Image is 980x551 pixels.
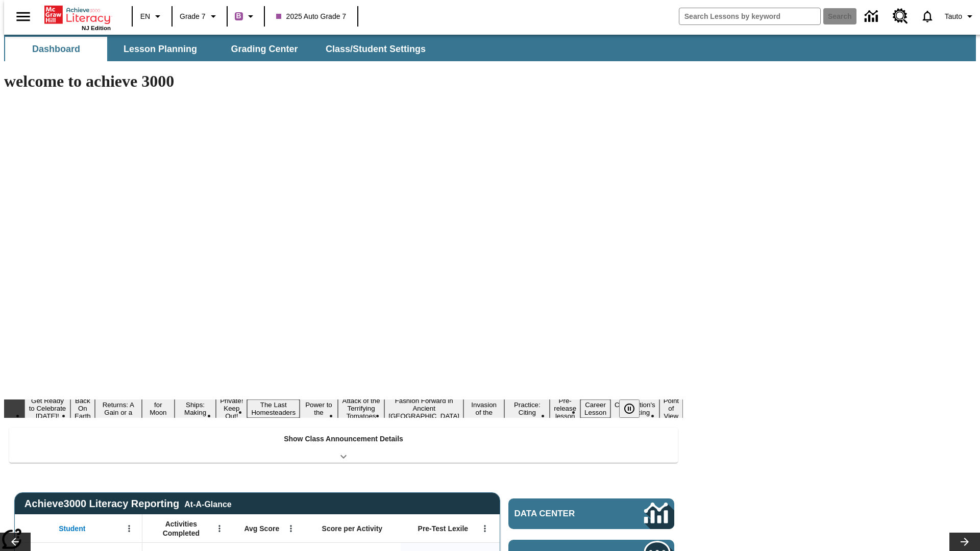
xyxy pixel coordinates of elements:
button: Dashboard [5,37,107,61]
span: EN [140,11,150,22]
button: Slide 8 Solar Power to the People [300,392,338,425]
span: Dashboard [32,43,80,55]
a: Home [44,5,111,25]
button: Slide 5 Cruise Ships: Making Waves [175,392,216,425]
button: Slide 10 Fashion Forward in Ancient Rome [384,395,463,421]
span: NJ Edition [82,25,111,31]
div: Pause [619,399,650,418]
a: Resource Center, Will open in new tab [887,3,914,30]
h1: welcome to achieve 3000 [4,72,683,91]
button: Slide 4 Time for Moon Rules? [142,392,175,425]
div: Show Class Announcement Details [9,428,678,463]
span: Avg Score [244,524,279,533]
span: Lesson Planning [124,43,197,55]
button: Lesson carousel, Next [949,533,980,551]
div: At-A-Glance [184,498,231,509]
span: Grade 7 [180,11,206,22]
button: Slide 12 Mixed Practice: Citing Evidence [504,392,550,425]
button: Slide 2 Back On Earth [70,395,95,421]
span: Data Center [514,509,610,519]
button: Lesson Planning [109,37,211,61]
button: Profile/Settings [941,7,980,26]
button: Pause [619,399,640,418]
button: Open Menu [477,521,493,536]
span: Achieve3000 Literacy Reporting [24,498,232,510]
p: Show Class Announcement Details [284,434,403,444]
button: Grading Center [213,37,315,61]
button: Open Menu [283,521,299,536]
div: SubNavbar [4,35,976,61]
div: SubNavbar [4,37,435,61]
button: Open Menu [212,521,227,536]
span: Pre-Test Lexile [418,524,469,533]
button: Boost Class color is purple. Change class color [231,7,261,26]
button: Slide 14 Career Lesson [580,399,610,418]
button: Slide 6 Private! Keep Out! [216,395,247,421]
button: Slide 7 The Last Homesteaders [247,399,300,418]
input: search field [679,8,820,24]
span: Activities Completed [148,519,215,538]
span: B [236,10,241,22]
button: Language: EN, Select a language [136,7,168,26]
span: Student [59,524,85,533]
button: Slide 3 Free Returns: A Gain or a Drain? [95,392,142,425]
a: Data Center [508,498,674,529]
a: Notifications [914,3,941,30]
span: Tauto [945,11,962,22]
div: Home [44,4,111,31]
span: Grading Center [231,43,298,55]
button: Slide 1 Get Ready to Celebrate Juneteenth! [24,395,70,421]
button: Open Menu [121,521,137,536]
button: Slide 9 Attack of the Terrifying Tomatoes [338,395,384,421]
button: Slide 16 Point of View [659,395,683,421]
button: Slide 15 The Constitution's Balancing Act [610,392,659,425]
button: Grade: Grade 7, Select a grade [176,7,224,26]
a: Data Center [859,3,887,31]
button: Class/Student Settings [317,37,434,61]
button: Open side menu [8,2,38,32]
button: Slide 11 The Invasion of the Free CD [463,392,504,425]
span: Class/Student Settings [326,43,426,55]
span: 2025 Auto Grade 7 [276,11,347,22]
button: Slide 13 Pre-release lesson [550,395,580,421]
span: Score per Activity [322,524,383,533]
